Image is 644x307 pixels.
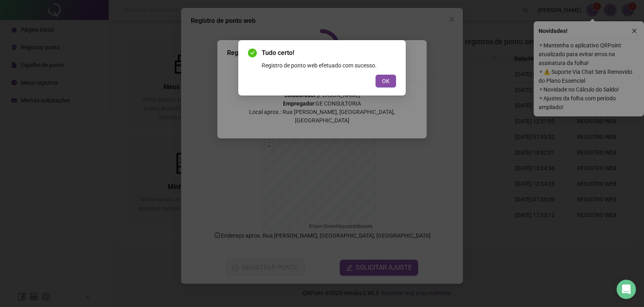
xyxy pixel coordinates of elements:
[262,48,396,58] span: Tudo certo!
[376,75,396,87] button: OK
[382,77,390,85] span: OK
[262,61,396,70] div: Registro de ponto web efetuado com sucesso.
[617,280,636,299] div: Open Intercom Messenger
[248,49,257,57] span: check-circle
